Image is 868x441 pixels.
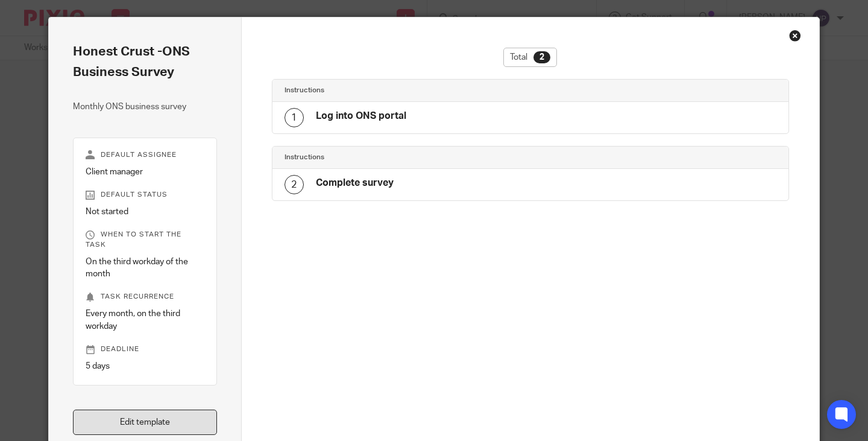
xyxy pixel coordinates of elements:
div: 2 [285,175,304,194]
p: Default assignee [86,150,204,160]
h4: Instructions [285,86,530,95]
p: Every month, on the third workday [86,308,204,332]
a: Edit template [73,410,217,436]
h2: Honest Crust -ONS Business Survey [73,42,217,83]
p: Client manager [86,166,204,178]
div: Total [503,48,557,67]
p: When to start the task [86,230,204,249]
p: Deadline [86,344,204,354]
p: Task recurrence [86,292,204,302]
p: Default status [86,190,204,200]
div: 2 [533,51,550,63]
div: Close this dialog window [789,30,801,42]
h4: Complete survey [316,177,394,189]
p: 5 days [86,360,204,372]
div: 1 [285,108,304,127]
p: Not started [86,206,204,218]
p: Monthly ONS business survey [73,101,217,113]
h4: Instructions [285,153,530,162]
h4: Log into ONS portal [316,110,406,122]
p: On the third workday of the month [86,256,204,281]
